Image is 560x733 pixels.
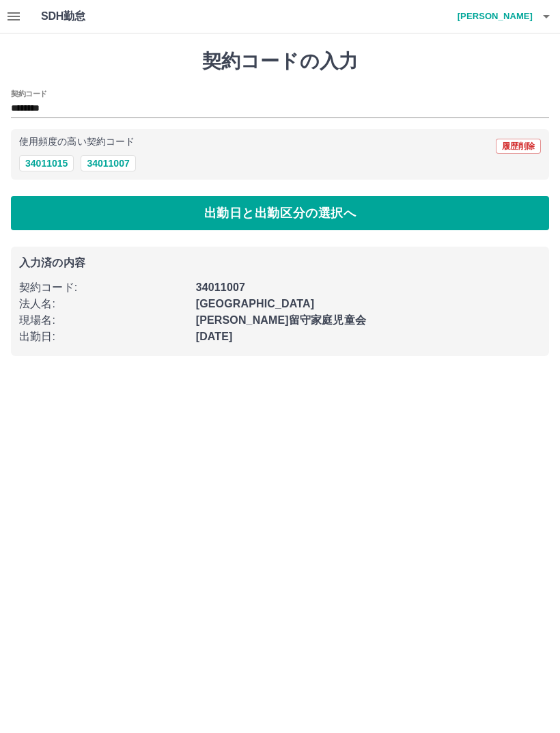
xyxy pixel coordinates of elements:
b: [DATE] [196,331,233,342]
p: 現場名 : [19,312,188,329]
p: 出勤日 : [19,329,188,345]
p: 契約コード : [19,279,188,296]
b: 34011007 [196,281,245,293]
b: [GEOGRAPHIC_DATA] [196,298,315,309]
h2: 契約コード [11,88,47,99]
button: 出勤日と出勤区分の選択へ [11,196,549,230]
button: 34011015 [19,155,74,171]
p: 使用頻度の高い契約コード [19,137,135,147]
b: [PERSON_NAME]留守家庭児童会 [196,314,366,326]
h1: 契約コードの入力 [11,50,549,73]
button: 履歴削除 [496,139,541,154]
p: 入力済の内容 [19,258,541,268]
button: 34011007 [81,155,135,171]
p: 法人名 : [19,296,188,312]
